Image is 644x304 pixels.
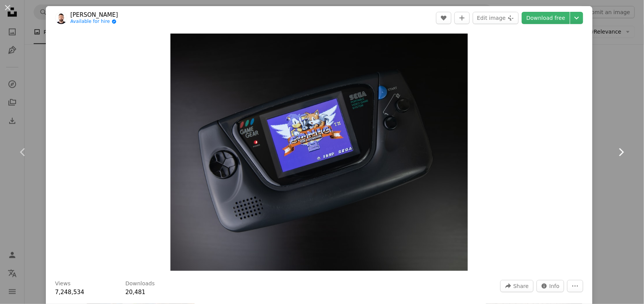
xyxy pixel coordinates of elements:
[125,280,155,288] h3: Downloads
[522,12,570,24] a: Download free
[70,11,118,19] a: [PERSON_NAME]
[473,12,519,24] button: Edit image
[170,34,467,271] button: Zoom in on this image
[170,34,467,271] img: black sony digital device on black surface
[500,280,533,292] button: Share this image
[537,280,565,292] button: Stats about this image
[567,280,583,292] button: More Actions
[55,12,67,24] img: Go to Ben Griffiths's profile
[570,12,583,24] button: Choose download size
[598,116,644,189] a: Next
[454,12,470,24] button: Add to Collection
[436,12,451,24] button: Like
[55,280,71,288] h3: Views
[125,289,146,296] span: 20,481
[513,280,529,292] span: Share
[70,19,118,25] a: Available for hire
[550,280,560,292] span: Info
[55,289,84,296] span: 7,248,534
